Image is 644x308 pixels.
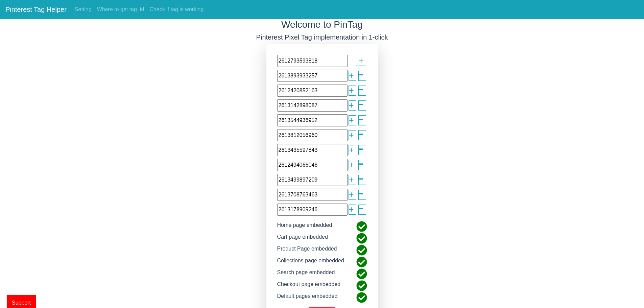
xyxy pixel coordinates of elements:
div: Cart page embedded [272,233,333,245]
span: - [358,196,364,220]
span: + [359,54,364,67]
span: + [349,99,354,112]
span: - [358,121,364,145]
a: Check if tag is working [147,3,206,16]
span: - [358,77,364,101]
div: Checkout page embedded [272,280,346,292]
input: paste your tag id here [277,114,348,126]
input: paste your tag id here [277,129,348,141]
span: - [358,62,364,86]
a: Pinterest Tag Helper [5,3,67,16]
span: + [349,69,354,82]
input: paste your tag id here [277,144,348,156]
input: paste your tag id here [277,70,348,82]
span: + [349,173,354,186]
span: - [358,106,364,131]
span: + [349,159,354,171]
div: Default pages embedded [272,292,343,304]
input: paste your tag id here [277,99,348,112]
input: paste your tag id here [277,174,348,186]
div: Home page embedded [272,221,337,233]
input: paste your tag id here [277,189,348,201]
div: Product Page embedded [272,245,342,257]
span: - [358,92,364,116]
input: paste your tag id here [277,204,348,216]
span: - [358,151,364,175]
div: Search page embedded [272,268,340,280]
span: + [349,129,354,142]
a: Setting [72,3,94,16]
span: + [349,114,354,127]
input: paste your tag id here [277,85,348,97]
span: + [349,188,354,201]
span: + [349,144,354,157]
span: - [358,166,364,190]
span: - [358,181,364,205]
span: - [358,136,364,160]
input: paste your tag id here [277,55,348,67]
input: paste your tag id here [277,159,348,171]
span: + [349,84,354,97]
div: Collections page embedded [272,257,349,268]
span: + [349,203,354,216]
a: Where to get tag_id [94,3,147,16]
